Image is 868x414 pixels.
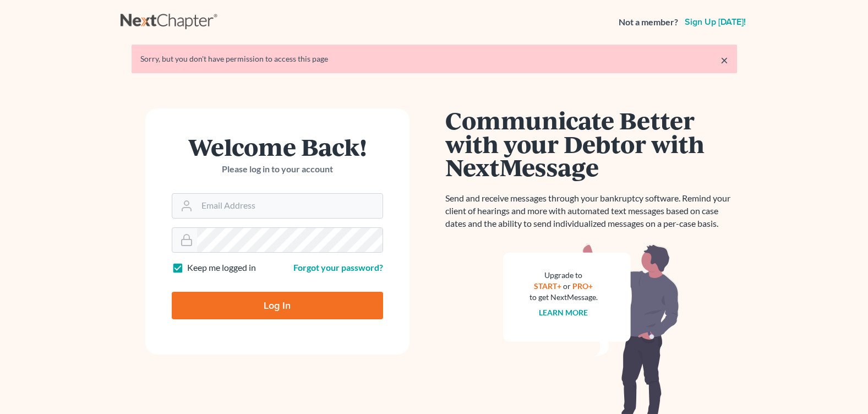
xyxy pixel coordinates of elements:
strong: Not a member? [619,16,678,29]
a: Sign up [DATE]! [683,18,748,26]
a: × [720,53,728,67]
h1: Welcome Back! [172,135,383,159]
span: or [563,281,571,291]
a: Forgot your password? [293,262,383,273]
a: PRO+ [572,281,593,291]
p: Please log in to your account [172,163,383,176]
input: Log In [172,292,383,319]
a: START+ [534,281,561,291]
a: Learn more [539,308,588,317]
label: Keep me logged in [187,262,256,274]
p: Send and receive messages through your bankruptcy software. Remind your client of hearings and mo... [445,192,737,230]
h1: Communicate Better with your Debtor with NextMessage [445,108,737,179]
div: Upgrade to [529,270,598,281]
div: Sorry, but you don't have permission to access this page [140,53,728,64]
input: Email Address [197,194,383,218]
div: to get NextMessage. [529,292,598,303]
